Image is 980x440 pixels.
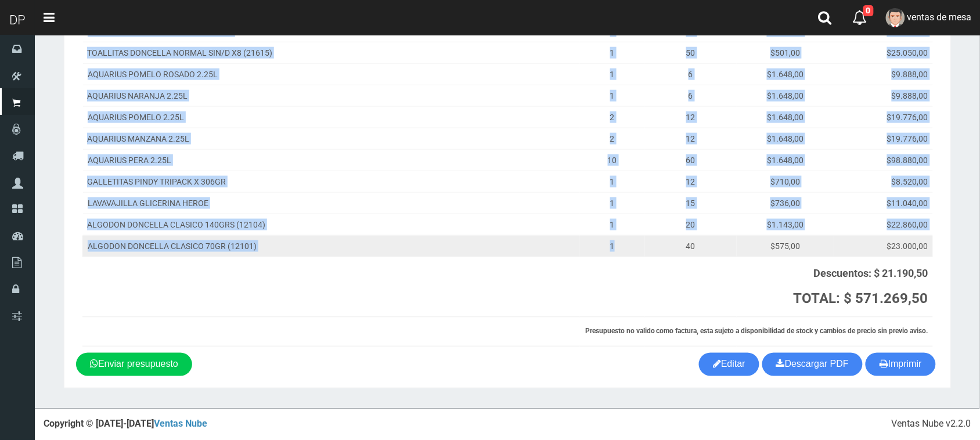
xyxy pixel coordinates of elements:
[82,236,580,257] td: ALGODON DONCELLA CLASICO 70GR (12101)
[737,64,834,85] td: $1.648,00
[580,42,645,64] td: 1
[737,42,834,64] td: $501,00
[580,193,645,214] td: 1
[580,85,645,107] td: 1
[814,267,928,279] strong: Descuentos: $ 21.190,50
[737,236,834,257] td: $575,00
[699,353,759,376] a: Editar
[737,128,834,150] td: $1.648,00
[834,64,933,85] td: $9.888,00
[866,353,936,376] button: Imprimir
[580,214,645,236] td: 1
[98,359,178,369] span: Enviar presupuesto
[645,214,737,236] td: 20
[762,353,863,376] a: Descargar PDF
[82,85,580,107] td: AQUARIUS NARANJA 2.25L
[44,419,207,430] strong: Copyright © [DATE]-[DATE]
[737,85,834,107] td: $1.648,00
[580,171,645,193] td: 1
[82,193,580,214] td: LAVAVAJILLA GLICERINA HEROE
[737,193,834,214] td: $736,00
[645,85,737,107] td: 6
[82,171,580,193] td: GALLETITAS PINDY TRIPACK X 306GR
[834,236,933,257] td: $23.000,00
[737,150,834,171] td: $1.648,00
[645,171,737,193] td: 12
[76,353,192,376] a: Enviar presupuesto
[834,107,933,128] td: $19.776,00
[645,64,737,85] td: 6
[580,128,645,150] td: 2
[82,107,580,128] td: AQUARIUS POMELO 2.25L
[580,236,645,257] td: 1
[834,214,933,236] td: $22.860,00
[580,107,645,128] td: 2
[737,171,834,193] td: $710,00
[645,236,737,257] td: 40
[737,107,834,128] td: $1.648,00
[154,419,207,430] a: Ventas Nube
[863,5,874,16] span: 0
[585,327,928,336] strong: Presupuesto no valido como factura, esta sujeto a disponibilidad de stock y cambios de precio sin...
[645,42,737,64] td: 50
[645,193,737,214] td: 15
[794,290,928,306] strong: TOTAL: $ 571.269,50
[580,64,645,85] td: 1
[834,150,933,171] td: $98.880,00
[886,8,905,27] img: User Image
[834,171,933,193] td: $8.520,00
[645,150,737,171] td: 60
[892,418,971,431] div: Ventas Nube v2.2.0
[82,128,580,150] td: AQUARIUS MANZANA 2.25L
[82,214,580,236] td: ALGODON DONCELLA CLASICO 140GRS (12104)
[834,128,933,150] td: $19.776,00
[82,42,580,64] td: TOALLITAS DONCELLA NORMAL SIN/D X8 (21615)
[834,42,933,64] td: $25.050,00
[834,85,933,107] td: $9.888,00
[82,150,580,171] td: AQUARIUS PERA 2.25L
[645,107,737,128] td: 12
[580,150,645,171] td: 10
[907,12,972,23] span: ventas de mesa
[737,214,834,236] td: $1.143,00
[82,64,580,85] td: AQUARIUS POMELO ROSADO 2.25L
[645,128,737,150] td: 12
[834,193,933,214] td: $11.040,00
